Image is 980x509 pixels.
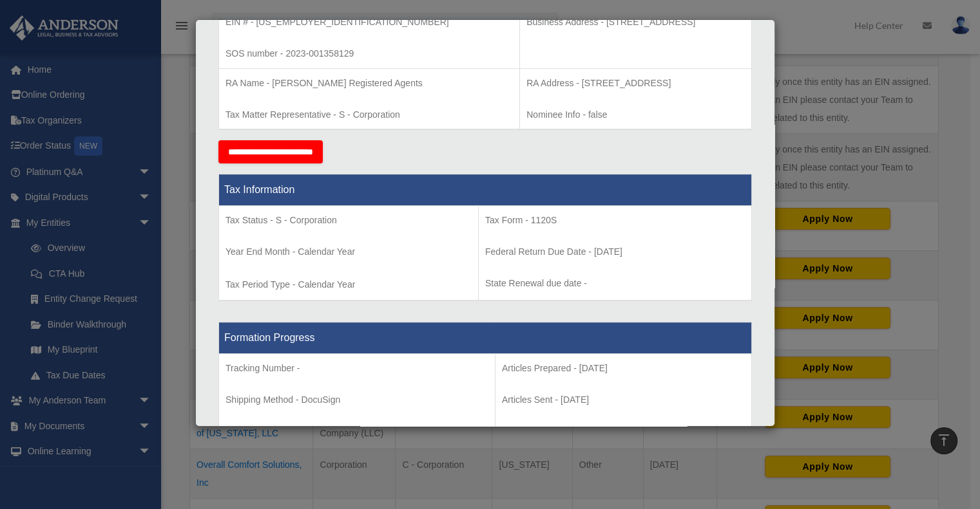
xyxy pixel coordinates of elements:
p: Federal Return Due Date - [DATE] [485,244,745,260]
p: State Renewal due date - [485,275,745,292]
p: Nominee Info - false [526,107,745,123]
p: Date Shipped - [DATE] [502,423,745,440]
p: Tax Matter Representative - S - Corporation [226,107,513,123]
p: Tax Status - S - Corporation [226,212,472,228]
p: Shipping Method - DocuSign [226,392,488,408]
p: Articles Sent - [DATE] [502,392,745,408]
p: EIN # - [US_EMPLOYER_IDENTIFICATION_NUMBER] [226,14,513,30]
p: Tracking Number - [226,360,488,376]
p: Tax Form - 1120S [485,212,745,228]
p: RA Name - [PERSON_NAME] Registered Agents [226,75,513,91]
p: SOS number - 2023-001358129 [226,46,513,62]
p: Articles Prepared - [DATE] [502,360,745,376]
p: Year End Month - Calendar Year [226,244,472,260]
th: Formation Progress [219,322,752,354]
td: Tax Period Type - Calendar Year [219,206,479,301]
th: Tax Information [219,174,752,206]
p: Business Address - [STREET_ADDRESS] [526,14,745,30]
p: RA Address - [STREET_ADDRESS] [526,75,745,91]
